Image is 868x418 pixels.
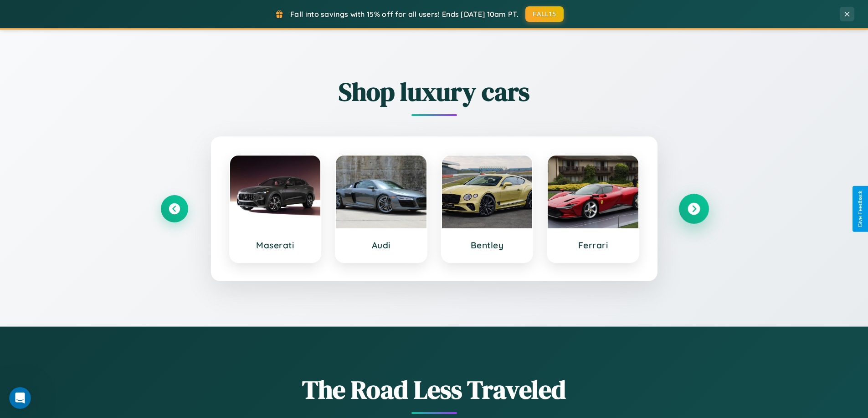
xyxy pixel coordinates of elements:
span: Fall into savings with 15% off for all users! Ends [DATE] 10am PT. [290,10,519,19]
div: Give Feedback [857,191,863,227]
button: FALL15 [525,6,564,22]
h3: Maserati [239,240,312,251]
iframe: Intercom live chat [9,387,31,409]
h3: Ferrari [557,240,629,251]
h2: Shop luxury cars [161,74,708,109]
h3: Audi [345,240,417,251]
h1: The Road Less Traveled [161,372,708,407]
h3: Bentley [451,240,524,251]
